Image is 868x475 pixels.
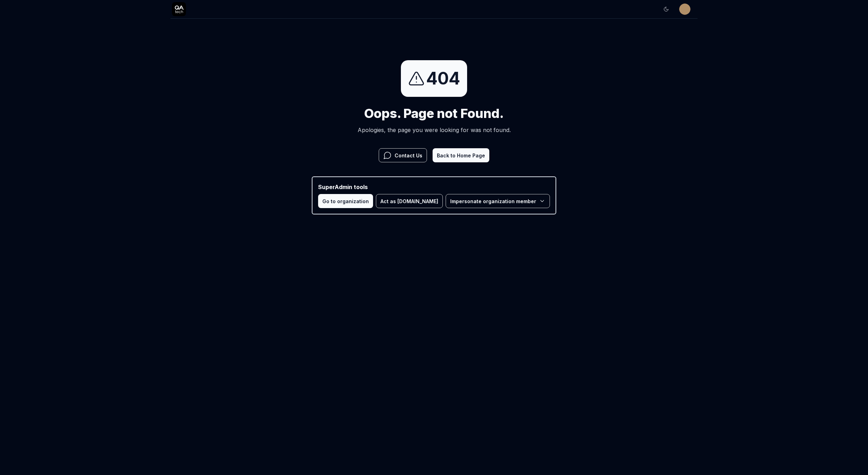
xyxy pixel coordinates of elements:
[312,126,556,134] p: Apologies, the page you were looking for was not found.
[318,183,550,191] b: SuperAdmin tools
[312,104,556,123] h1: Oops. Page not Found.
[433,148,489,162] button: Back to Home Page
[318,194,373,208] button: Go to organization
[376,194,443,208] button: Act as [DOMAIN_NAME]
[426,66,460,91] span: 404
[379,148,427,162] button: Contact Us
[446,194,550,208] button: Impersonate organization member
